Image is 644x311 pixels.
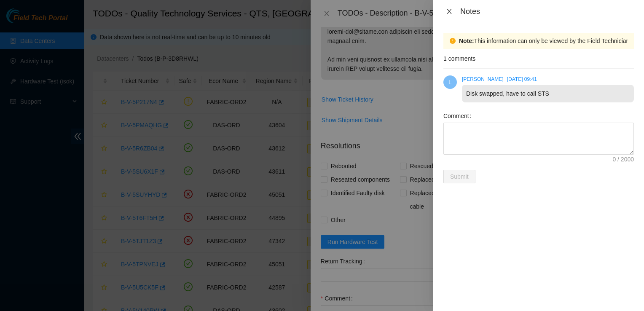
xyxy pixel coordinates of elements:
strong: Note: [459,36,474,46]
span: close [446,8,453,15]
span: L [448,75,452,89]
label: Comment [443,109,475,123]
div: Disk swapped, have to call STS [462,85,634,102]
button: Submit [443,170,475,183]
div: [PERSON_NAME] [462,75,504,83]
div: [DATE] 09:41 [507,75,537,83]
textarea: Comment [443,123,634,155]
button: Close [443,8,455,16]
div: 1 comments [443,49,634,69]
div: Notes [460,7,634,16]
span: exclamation-circle [450,38,456,44]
